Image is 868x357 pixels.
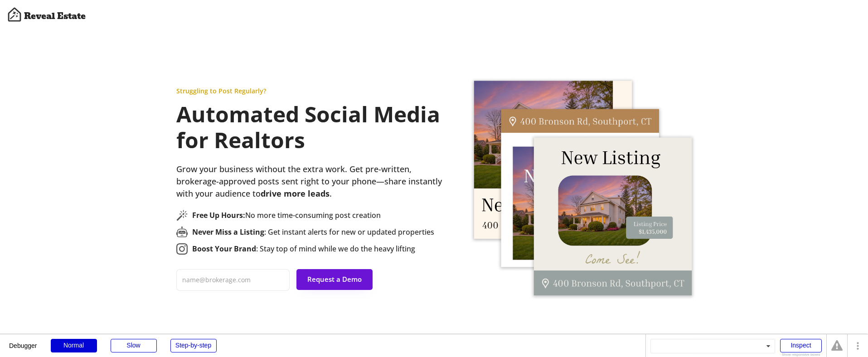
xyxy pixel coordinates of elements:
[192,210,442,220] div: No more time-consuming post creation
[192,210,245,220] strong: Free Up Hours:
[9,334,37,349] div: Debugger
[261,188,330,199] strong: drive more leads
[296,269,373,290] button: Request a Demo
[176,269,290,291] input: name@brokerage.com
[7,7,22,22] img: Artboard%201%20copy%203%20%281%29.svg
[176,87,266,96] div: Struggling to Post Regularly?
[780,353,822,357] div: Show responsive boxes
[51,339,97,352] div: Normal
[111,339,157,352] div: Slow
[192,227,442,237] div: : Get instant alerts for new or updated properties
[470,77,696,300] img: Social%20Posts%20%281%29.png
[24,10,86,22] h4: Reveal Estate
[176,101,442,153] h1: Automated Social Media for Realtors
[192,227,264,237] strong: Never Miss a Listing
[780,339,822,352] div: Inspect
[176,163,442,200] div: Grow your business without the extra work. Get pre-written, brokerage-approved posts sent right t...
[192,244,256,254] strong: Boost Your Brand
[170,339,217,352] div: Step-by-step
[192,244,442,254] div: : Stay top of mind while we do the heavy lifting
